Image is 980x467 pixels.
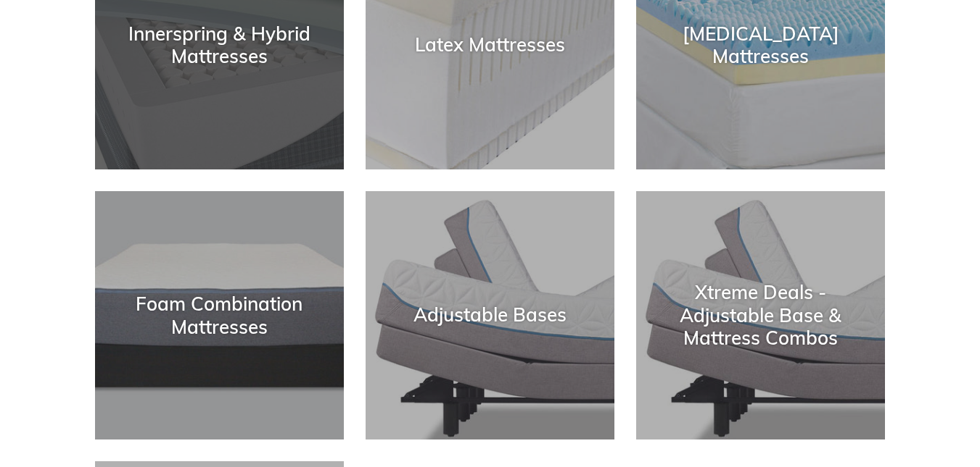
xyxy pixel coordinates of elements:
div: Xtreme Deals - Adjustable Base & Mattress Combos [636,282,885,350]
div: Latex Mattresses [366,34,614,56]
div: Foam Combination Mattresses [95,293,344,337]
a: Xtreme Deals - Adjustable Base & Mattress Combos [636,191,885,439]
div: Adjustable Bases [366,304,614,327]
div: [MEDICAL_DATA] Mattresses [636,22,885,67]
a: Adjustable Bases [366,191,614,439]
div: Innerspring & Hybrid Mattresses [95,22,344,67]
a: Foam Combination Mattresses [95,191,344,439]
